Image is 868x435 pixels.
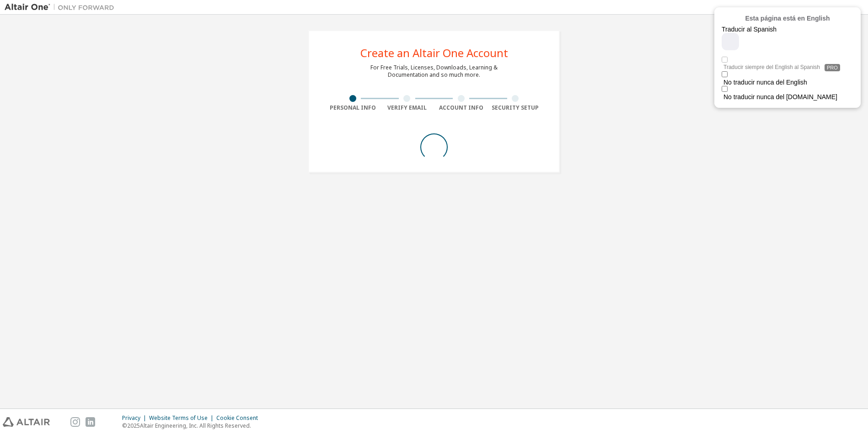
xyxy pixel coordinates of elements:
div: Personal Info [326,104,380,111]
span: Traducir siempre del English al Spanish [723,64,820,70]
div: Website Terms of Use [149,414,216,422]
div: For Free Trials, Licenses, Downloads, Learning & Documentation and so much more. [370,64,498,79]
div: Account Info [434,104,488,111]
div: Privacy [122,414,149,422]
label: No traducir nunca del English [723,79,859,86]
img: linkedin.svg [86,417,95,427]
label: No traducir nunca del [DOMAIN_NAME] [723,93,859,101]
div: Security Setup [488,104,543,111]
img: instagram.svg [70,417,80,427]
div: Esta página está en English [722,15,853,22]
div: Verify Email [380,104,434,111]
img: Altair One [5,3,119,12]
span: PRO [825,64,840,71]
div: Cookie Consent [216,414,263,422]
div: Traducir al Spanish [722,26,820,33]
div: Create an Altair One Account [360,48,508,58]
img: altair_logo.svg [3,417,50,427]
p: © 2025 Altair Engineering, Inc. All Rights Reserved. [122,422,263,430]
